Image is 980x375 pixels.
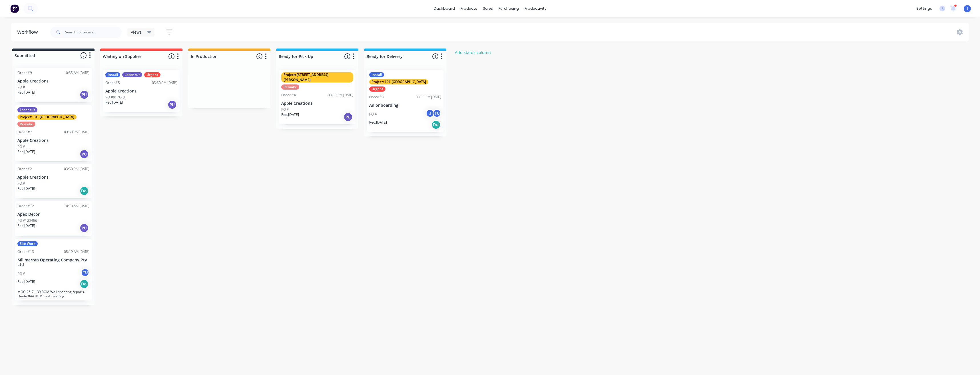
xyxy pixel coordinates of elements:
[17,290,89,298] p: MOC-25-7-139 ROM Wall sheeting repairs. Quote 044 ROM roof cleaning
[367,70,443,132] div: InstallProject: 101 [GEOGRAPHIC_DATA]UrgentOrder #303:50 PM [DATE]An onboardingPO #JTUReq.[DATE]Del
[433,109,441,118] div: TU
[15,201,92,236] div: Order #1210:10 AM [DATE]Apex DecorPO #123456Req.[DATE]PU
[81,268,89,277] div: TU
[17,181,25,186] p: PO #
[15,105,92,161] div: Laser cutProject: 101 [GEOGRAPHIC_DATA]RemakeOrder #703:50 PM [DATE]Apple CreationsPO #Req.[DATE]PU
[122,72,142,77] div: Laser cut
[80,186,89,195] div: Del
[80,90,89,99] div: PU
[17,203,34,209] div: Order #12
[281,107,289,112] p: PO #
[17,223,35,228] p: Req. [DATE]
[281,72,353,82] div: Project: [STREET_ADDRESS][PERSON_NAME]
[17,144,25,149] p: PO #
[17,114,77,120] div: Project: 101 [GEOGRAPHIC_DATA]
[64,70,89,75] div: 10:35 AM [DATE]
[17,107,37,112] div: Laser cut
[105,89,177,94] p: Apple Creations
[131,29,142,35] span: Views
[967,6,968,11] span: J
[281,101,353,106] p: Apple Creations
[65,27,122,38] input: Search for orders...
[431,4,458,13] a: dashboard
[17,29,41,36] div: Workflow
[17,70,32,75] div: Order #9
[480,4,496,13] div: sales
[105,100,123,105] p: Req. [DATE]
[152,80,177,85] div: 03:50 PM [DATE]
[344,112,353,122] div: PU
[279,70,356,124] div: Project: [STREET_ADDRESS][PERSON_NAME]RemakeOrder #403:50 PM [DATE]Apple CreationsPO #Req.[DATE]PU
[80,150,89,159] div: PU
[416,94,441,100] div: 03:50 PM [DATE]
[17,279,35,284] p: Req. [DATE]
[17,218,37,223] p: PO #123456
[426,109,434,118] div: J
[369,94,384,100] div: Order #3
[17,85,25,90] p: PO #
[328,92,353,98] div: 03:50 PM [DATE]
[17,258,89,267] p: Millmerran Operating Company Pty Ltd
[17,149,35,154] p: Req. [DATE]
[17,122,35,127] div: Remake
[103,70,180,112] div: InstallLaser cutUrgentOrder #503:50 PM [DATE]Apple CreationsPO #917OIUReq.[DATE]PU
[17,130,32,135] div: Order #7
[369,112,377,117] p: PO #
[17,249,34,254] div: Order #13
[64,203,89,209] div: 10:10 AM [DATE]
[913,4,935,13] div: settings
[431,120,441,129] div: Del
[15,68,92,102] div: Order #910:35 AM [DATE]Apple CreationsPO #Req.[DATE]PU
[281,84,299,90] div: Remake
[17,271,25,276] p: PO #
[80,223,89,233] div: PU
[10,4,19,13] img: Factory
[369,79,428,84] div: Project: 101 [GEOGRAPHIC_DATA]
[64,130,89,135] div: 03:50 PM [DATE]
[15,239,92,301] div: Site WorkOrder #1305:19 AM [DATE]Millmerran Operating Company Pty LtdPO #TUReq.[DATE]DelMOC-25-7-...
[64,166,89,172] div: 03:50 PM [DATE]
[17,166,32,172] div: Order #2
[458,4,480,13] div: products
[369,86,385,92] div: Urgent
[17,241,38,246] div: Site Work
[17,138,89,143] p: Apple Creations
[281,112,299,117] p: Req. [DATE]
[80,279,89,289] div: Del
[105,72,120,77] div: Install
[452,49,494,56] button: Add status column
[17,175,89,180] p: Apple Creations
[369,72,384,77] div: Install
[17,212,89,217] p: Apex Decor
[17,186,35,191] p: Req. [DATE]
[105,95,125,100] p: PO #917OIU
[281,92,296,98] div: Order #4
[105,80,120,85] div: Order #5
[15,164,92,198] div: Order #203:50 PM [DATE]Apple CreationsPO #Req.[DATE]Del
[144,72,160,77] div: Urgent
[369,103,441,108] p: An onboarding
[496,4,522,13] div: purchasing
[17,90,35,95] p: Req. [DATE]
[168,100,177,109] div: PU
[17,79,89,84] p: Apple Creations
[64,249,89,254] div: 05:19 AM [DATE]
[369,120,387,125] p: Req. [DATE]
[522,4,549,13] div: productivity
